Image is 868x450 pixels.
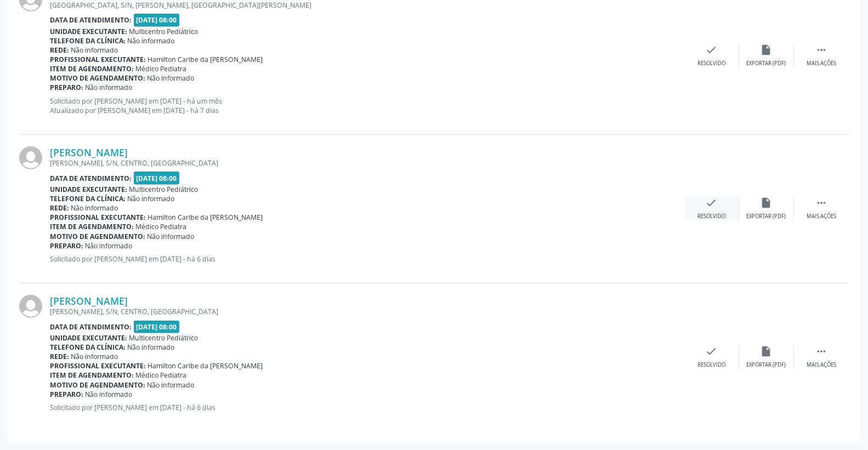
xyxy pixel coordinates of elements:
span: Não informado [128,36,175,45]
p: Solicitado por [PERSON_NAME] em [DATE] - há 6 dias [50,403,684,412]
p: Solicitado por [PERSON_NAME] em [DATE] - há 6 dias [50,254,684,264]
div: Resolvido [697,361,725,369]
b: Rede: [50,352,69,361]
b: Rede: [50,203,69,213]
span: Não informado [71,45,118,55]
i: check [706,345,718,357]
div: Resolvido [697,60,725,67]
img: img [19,146,42,169]
span: Médico Pediatra [136,371,187,380]
span: Não informado [86,241,133,250]
span: Não informado [128,343,175,352]
span: Médico Pediatra [136,64,187,73]
span: Hamilton Caribe da [PERSON_NAME] [148,361,263,371]
div: [PERSON_NAME], S/N, CENTRO, [GEOGRAPHIC_DATA] [50,158,684,168]
b: Unidade executante: [50,27,127,36]
i: insert_drive_file [761,345,773,357]
i:  [815,197,827,209]
div: [PERSON_NAME], S/N, CENTRO, [GEOGRAPHIC_DATA] [50,307,684,316]
b: Data de atendimento: [50,15,132,25]
b: Motivo de agendamento: [50,380,145,390]
div: [GEOGRAPHIC_DATA], S/N, [PERSON_NAME], [GEOGRAPHIC_DATA][PERSON_NAME] [50,1,684,10]
span: Não informado [147,232,195,241]
b: Telefone da clínica: [50,36,126,45]
b: Profissional executante: [50,361,146,371]
span: Não informado [71,203,118,213]
b: Motivo de agendamento: [50,232,145,241]
div: Exportar (PDF) [747,60,786,67]
i: insert_drive_file [761,197,773,209]
a: [PERSON_NAME] [50,146,128,158]
span: Médico Pediatra [136,222,187,231]
i: check [706,44,718,56]
div: Resolvido [697,213,725,220]
i: insert_drive_file [761,44,773,56]
b: Telefone da clínica: [50,194,126,203]
span: Não informado [71,352,118,361]
b: Profissional executante: [50,55,146,64]
span: Não informado [86,390,133,399]
span: Hamilton Caribe da [PERSON_NAME] [148,213,263,222]
b: Motivo de agendamento: [50,73,145,83]
b: Unidade executante: [50,185,127,194]
div: Mais ações [807,361,836,369]
span: [DATE] 08:00 [134,14,180,26]
b: Preparo: [50,390,83,399]
span: Não informado [86,83,133,92]
span: [DATE] 08:00 [134,172,180,184]
span: [DATE] 08:00 [134,321,180,333]
b: Profissional executante: [50,213,146,222]
span: Hamilton Caribe da [PERSON_NAME] [148,55,263,64]
span: Multicentro Pediátrico [129,27,198,36]
b: Telefone da clínica: [50,343,126,352]
b: Preparo: [50,241,83,250]
b: Rede: [50,45,69,55]
b: Item de agendamento: [50,64,134,73]
b: Item de agendamento: [50,222,134,231]
div: Mais ações [807,60,836,67]
b: Data de atendimento: [50,322,132,332]
i:  [815,345,827,357]
span: Multicentro Pediátrico [129,333,198,343]
b: Unidade executante: [50,333,127,343]
p: Solicitado por [PERSON_NAME] em [DATE] - há um mês Atualizado por [PERSON_NAME] em [DATE] - há 7 ... [50,96,684,115]
span: Multicentro Pediátrico [129,185,198,194]
span: Não informado [147,380,195,390]
i: check [706,197,718,209]
img: img [19,295,42,318]
div: Mais ações [807,213,836,220]
div: Exportar (PDF) [747,361,786,369]
span: Não informado [128,194,175,203]
b: Preparo: [50,83,83,92]
span: Não informado [147,73,195,83]
i:  [815,44,827,56]
b: Data de atendimento: [50,174,132,183]
b: Item de agendamento: [50,371,134,380]
a: [PERSON_NAME] [50,295,128,307]
div: Exportar (PDF) [747,213,786,220]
